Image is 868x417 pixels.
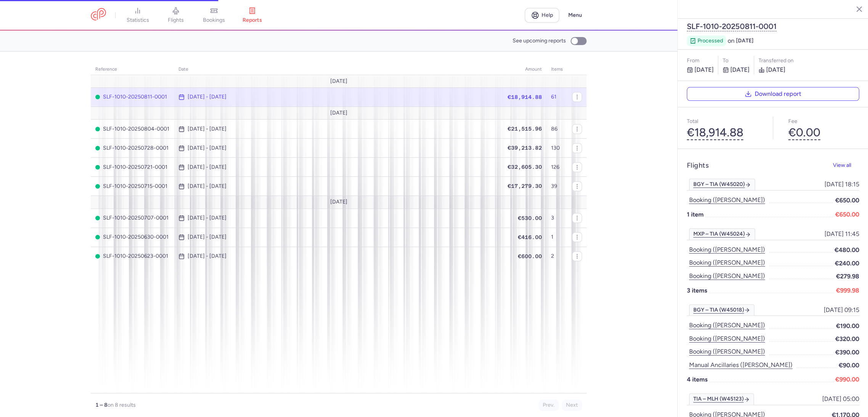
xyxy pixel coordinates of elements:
[736,38,754,44] span: [DATE]
[518,253,542,259] span: €600.00
[538,399,559,411] button: Prev.
[95,94,169,100] span: SLF-1010-20250811-0001
[687,210,859,219] p: 1 item
[835,334,859,344] span: €320.00
[330,199,347,205] span: [DATE]
[824,307,859,314] span: [DATE] 09:15
[834,245,859,255] span: €480.00
[95,145,169,151] span: SLF-1010-20250728-0001
[95,253,169,259] span: SLF-1010-20250623-0001
[108,402,136,408] span: on 8 results
[689,304,754,316] a: BGY – TIA (W45018)
[687,320,767,330] button: Booking ([PERSON_NAME])
[564,8,587,23] button: Menu
[825,231,859,238] span: [DATE] 11:45
[687,245,767,255] button: Booking ([PERSON_NAME])
[759,56,859,65] div: Transferred on
[188,94,227,100] time: [DATE] - [DATE]
[503,64,547,75] th: amount
[203,17,225,24] span: bookings
[157,7,195,24] a: flights
[687,36,754,46] div: on
[687,161,709,170] h4: Flights
[687,347,767,357] button: Booking ([PERSON_NAME])
[836,286,859,295] span: €999.98
[687,22,776,31] button: SLF-1010-20250811-0001
[788,116,859,126] p: Fee
[243,17,262,24] span: reports
[542,12,553,18] span: Help
[835,210,859,219] span: €650.00
[188,183,227,189] time: [DATE] - [DATE]
[825,181,859,188] span: [DATE] 18:15
[689,393,754,405] a: TIA – MLH (W45123)
[562,399,582,411] button: Next
[835,347,859,357] span: €390.00
[508,126,542,132] span: €21,515.96
[330,110,347,116] span: [DATE]
[547,120,567,139] td: 86
[687,258,767,268] button: Booking ([PERSON_NAME])
[95,234,169,240] span: SLF-1010-20250630-0001
[188,253,227,259] time: [DATE] - [DATE]
[547,247,567,266] td: 2
[687,195,767,205] button: Booking ([PERSON_NAME])
[518,215,542,221] span: €530.00
[188,164,227,170] time: [DATE] - [DATE]
[723,56,749,65] p: to
[547,228,567,247] td: 1
[119,7,157,24] a: statistics
[330,78,347,84] span: [DATE]
[188,145,227,151] time: [DATE] - [DATE]
[687,56,714,65] p: From
[687,87,859,101] button: Download report
[687,65,714,74] p: [DATE]
[508,94,542,100] span: €18,914.88
[188,126,227,132] time: [DATE] - [DATE]
[687,360,795,370] button: Manual Ancillaries ([PERSON_NAME])
[689,179,755,190] a: BGY – TIA (W45020)
[687,375,859,384] p: 4 items
[547,177,567,196] td: 39
[547,208,567,228] td: 3
[547,87,567,107] td: 61
[822,396,859,402] span: [DATE] 05:00
[547,158,567,177] td: 126
[723,65,749,74] p: [DATE]
[547,139,567,158] td: 130
[127,17,149,24] span: statistics
[174,64,503,75] th: date
[687,126,743,139] button: €18,914.88
[188,215,227,221] time: [DATE] - [DATE]
[95,126,169,132] span: SLF-1010-20250804-0001
[687,271,767,281] button: Booking ([PERSON_NAME])
[91,64,174,75] th: reference
[759,65,859,74] p: [DATE]
[835,196,859,205] span: €650.00
[95,215,169,221] span: SLF-1010-20250707-0001
[687,286,859,295] p: 3 items
[825,158,859,173] button: View all
[95,164,169,170] span: SLF-1010-20250721-0001
[518,234,542,240] span: €416.00
[95,402,108,408] strong: 1 – 8
[233,7,271,24] a: reports
[508,145,542,151] span: €39,213.82
[525,8,559,23] a: Help
[508,183,542,189] span: €17,279.30
[687,116,758,126] p: Total
[91,8,106,22] a: CitizenPlane red outlined logo
[95,183,169,189] span: SLF-1010-20250715-0001
[547,64,567,75] th: items
[188,234,227,240] time: [DATE] - [DATE]
[788,126,820,139] button: €0.00
[689,228,755,240] a: MXP – TIA (W45024)
[687,334,767,344] button: Booking ([PERSON_NAME])
[698,37,723,45] span: processed
[168,17,184,24] span: flights
[513,38,566,44] span: See upcoming reports
[835,259,859,268] span: €240.00
[508,164,542,170] span: €32,605.30
[839,360,859,370] span: €90.00
[836,321,859,331] span: €190.00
